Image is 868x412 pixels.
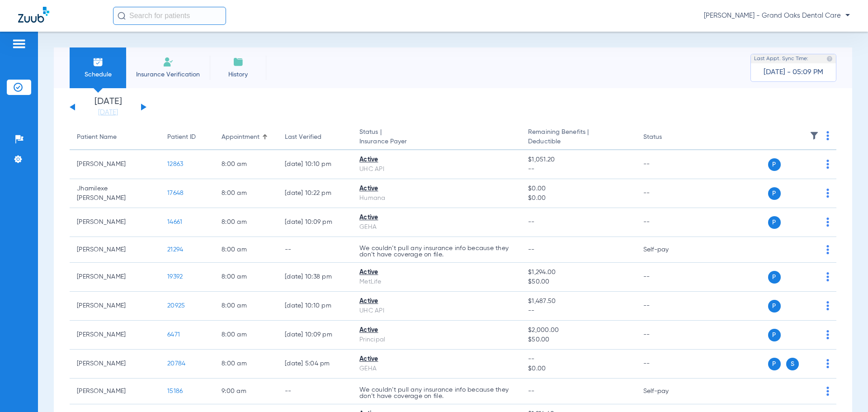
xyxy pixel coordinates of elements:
[528,155,628,165] span: $1,051.20
[826,330,829,339] img: group-dot-blue.svg
[636,237,697,263] td: Self-pay
[163,57,174,67] img: Manual Insurance Verification
[528,388,535,394] span: --
[359,155,514,165] div: Active
[278,350,352,379] td: [DATE] 5:04 PM
[214,150,278,179] td: 8:00 AM
[636,350,697,379] td: --
[528,219,535,225] span: --
[810,131,819,140] img: filter.svg
[528,165,628,174] span: --
[167,219,182,225] span: 14661
[786,358,799,370] span: S
[768,358,781,370] span: P
[167,303,185,309] span: 20925
[359,355,514,364] div: Active
[167,274,183,280] span: 19392
[528,246,535,253] span: --
[359,194,514,203] div: Humana
[214,179,278,208] td: 8:00 AM
[636,150,697,179] td: --
[826,272,829,281] img: group-dot-blue.svg
[359,326,514,335] div: Active
[826,301,829,310] img: group-dot-blue.svg
[285,133,345,142] div: Last Verified
[636,125,697,150] th: Status
[70,350,160,379] td: [PERSON_NAME]
[233,57,244,67] img: History
[826,359,829,368] img: group-dot-blue.svg
[636,292,697,321] td: --
[528,184,628,194] span: $0.00
[18,7,49,23] img: Zuub Logo
[768,216,781,229] span: P
[278,263,352,292] td: [DATE] 10:38 PM
[222,133,259,142] div: Appointment
[214,208,278,237] td: 8:00 AM
[359,306,514,316] div: UHC API
[278,208,352,237] td: [DATE] 10:09 PM
[352,125,521,150] th: Status |
[113,7,226,25] input: Search for patients
[70,179,160,208] td: Jhamilexe [PERSON_NAME]
[826,245,829,254] img: group-dot-blue.svg
[214,379,278,404] td: 9:00 AM
[359,387,514,399] p: We couldn’t pull any insurance info because they don’t have coverage on file.
[214,350,278,379] td: 8:00 AM
[118,12,126,20] img: Search Icon
[359,165,514,174] div: UHC API
[167,133,196,142] div: Patient ID
[359,213,514,223] div: Active
[167,133,207,142] div: Patient ID
[81,97,135,117] li: [DATE]
[278,150,352,179] td: [DATE] 10:10 PM
[359,335,514,345] div: Principal
[70,292,160,321] td: [PERSON_NAME]
[528,355,628,364] span: --
[764,68,823,77] span: [DATE] - 05:09 PM
[768,329,781,341] span: P
[528,194,628,203] span: $0.00
[768,158,781,171] span: P
[12,38,26,49] img: hamburger-icon
[278,321,352,350] td: [DATE] 10:09 PM
[70,150,160,179] td: [PERSON_NAME]
[167,388,183,394] span: 15186
[636,379,697,404] td: Self-pay
[768,271,781,284] span: P
[528,277,628,287] span: $50.00
[826,189,829,198] img: group-dot-blue.svg
[359,184,514,194] div: Active
[359,297,514,306] div: Active
[359,223,514,232] div: GEHA
[768,187,781,200] span: P
[768,300,781,313] span: P
[528,297,628,306] span: $1,487.50
[754,54,808,63] span: Last Appt. Sync Time:
[70,379,160,404] td: [PERSON_NAME]
[214,237,278,263] td: 8:00 AM
[528,364,628,374] span: $0.00
[214,263,278,292] td: 8:00 AM
[826,56,833,62] img: last sync help info
[167,360,185,367] span: 20784
[167,161,183,167] span: 12863
[636,321,697,350] td: --
[704,11,850,20] span: [PERSON_NAME] - Grand Oaks Dental Care
[359,137,514,147] span: Insurance Payer
[359,245,514,258] p: We couldn’t pull any insurance info because they don’t have coverage on file.
[278,292,352,321] td: [DATE] 10:10 PM
[70,237,160,263] td: [PERSON_NAME]
[93,57,104,67] img: Schedule
[278,379,352,404] td: --
[167,190,184,196] span: 17648
[359,364,514,374] div: GEHA
[81,108,135,117] a: [DATE]
[521,125,636,150] th: Remaining Benefits |
[133,70,203,79] span: Insurance Verification
[70,321,160,350] td: [PERSON_NAME]
[278,237,352,263] td: --
[167,246,183,253] span: 21294
[636,263,697,292] td: --
[636,179,697,208] td: --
